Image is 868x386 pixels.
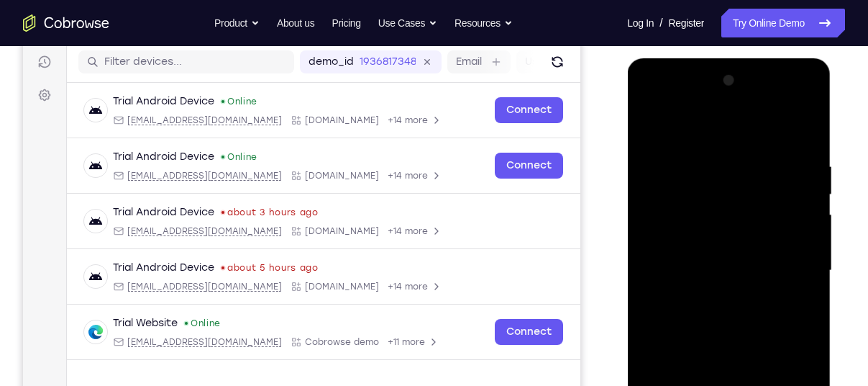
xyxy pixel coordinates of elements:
a: Register [669,9,704,37]
span: Cobrowse.io [282,274,356,285]
span: android@example.com [104,163,259,174]
div: Open device details [44,297,557,353]
div: App [268,107,356,119]
div: Email [90,218,259,230]
div: App [268,163,356,174]
label: Email [433,48,459,62]
a: Connect [472,312,540,338]
span: / [659,14,662,32]
span: android@example.com [104,107,259,119]
div: App [268,274,356,285]
a: Go to the home page [23,14,109,32]
div: New devices found. [162,315,165,318]
span: Cobrowse demo [282,329,356,341]
span: Cobrowse.io [282,163,356,174]
div: Email [90,329,259,341]
button: Resources [454,9,513,37]
div: Email [90,274,259,285]
span: Cobrowse.io [282,107,356,119]
a: Connect [472,145,540,171]
div: New devices found. [198,93,201,96]
input: Filter devices... [81,48,262,62]
div: Trial Android Device [90,253,191,268]
a: Log In [627,9,654,37]
a: Connect [472,90,540,116]
div: Trial Android Device [90,143,191,157]
button: Product [214,9,260,37]
div: Online [197,144,234,156]
div: Open device details [44,242,557,297]
span: android@example.com [104,218,259,230]
div: Open device details [44,187,557,242]
div: Trial Website [90,309,155,323]
div: Online [197,89,234,100]
div: Email [90,163,259,174]
button: Use Cases [378,9,437,37]
label: demo_id [285,48,331,62]
time: Sun Sep 07 2025 12:14:03 GMT+0300 (Eastern European Summer Time) [204,199,296,211]
button: Refresh [523,43,546,66]
h1: Connect [55,9,134,32]
div: Email [90,107,259,119]
div: Open device details [44,131,557,187]
div: Last seen [198,204,201,207]
div: App [268,218,356,230]
a: Pricing [332,9,360,37]
span: +14 more [365,274,405,285]
span: +14 more [365,163,405,174]
span: web@example.com [104,329,259,341]
div: App [268,329,356,341]
div: Online [160,310,198,322]
div: Trial Android Device [90,198,191,212]
div: Open device details [44,76,557,131]
span: Cobrowse.io [282,218,356,230]
span: android@example.com [104,274,259,285]
span: +14 more [365,107,405,119]
label: User ID [502,48,539,62]
div: Last seen [198,259,201,262]
span: +14 more [365,218,405,230]
time: Sun Sep 07 2025 10:18:19 GMT+0300 (Eastern European Summer Time) [204,255,296,266]
div: Trial Android Device [90,87,191,102]
span: +11 more [365,329,402,341]
a: About us [277,9,314,37]
div: New devices found. [198,148,201,151]
a: Try Online Demo [721,9,845,37]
